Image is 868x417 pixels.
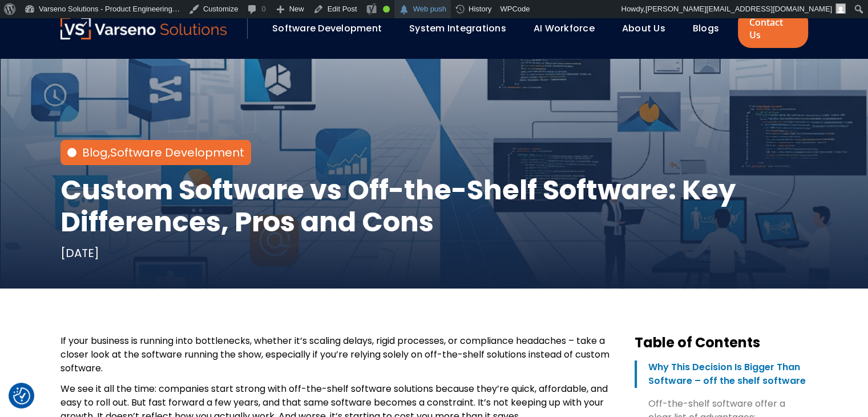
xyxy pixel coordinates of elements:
[528,19,611,38] div: AI Workforce
[693,22,719,35] a: Blogs
[409,22,506,35] a: System Integrations
[616,19,681,38] div: About Us
[60,17,227,40] a: Varseno Solutions – Product Engineering & IT Services
[383,6,390,13] div: Good
[398,2,410,18] span: 
[110,145,244,161] a: Software Development
[82,145,108,161] a: Blog
[534,22,595,35] a: AI Workforce
[403,19,522,38] div: System Integrations
[13,387,30,404] img: Revisit consent button
[622,22,665,35] a: About Us
[635,360,808,388] a: Why This Decision Is Bigger Than Software – off the shelf software
[60,334,616,375] p: If your business is running into bottlenecks, whether it’s scaling delays, rigid processes, or co...
[687,19,735,38] div: Blogs
[738,9,808,48] a: Contact Us
[635,334,808,351] h3: Table of Contents
[645,5,832,13] span: [PERSON_NAME][EMAIL_ADDRESS][DOMAIN_NAME]
[267,19,398,38] div: Software Development
[13,387,30,404] button: Cookie Settings
[272,22,382,35] a: Software Development
[60,245,99,261] div: [DATE]
[60,17,227,39] img: Varseno Solutions – Product Engineering & IT Services
[82,145,244,161] div: ,
[60,174,808,238] h1: Custom Software vs Off-the-Shelf Software: Key Differences, Pros and Cons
